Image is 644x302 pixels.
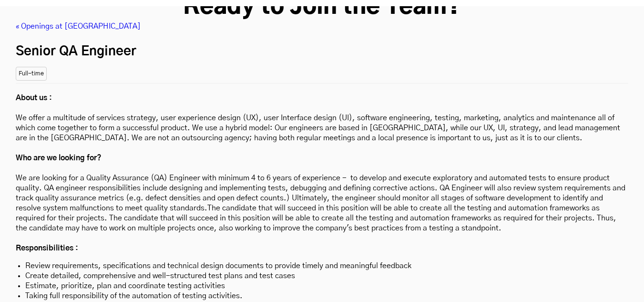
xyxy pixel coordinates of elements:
[16,154,102,162] strong: Who are we looking for?
[16,22,141,30] a: « Openings at [GEOGRAPHIC_DATA]
[25,271,619,281] li: Create detailed, comprehensive and well-structured test plans and test cases
[16,67,47,81] small: Full-time
[16,244,78,252] strong: Responsibilities :
[25,291,619,301] li: Taking full responsibility of the automation of testing activities.
[16,41,628,62] h2: Senior QA Engineer
[16,93,628,253] p: We offer a multitude of services strategy, user experience design (UX), user Interface design (UI...
[16,94,52,102] strong: About us :
[25,261,619,271] li: Review requirements, specifications and technical design documents to provide timely and meaningf...
[25,281,619,291] li: Estimate, prioritize, plan and coordinate testing activities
